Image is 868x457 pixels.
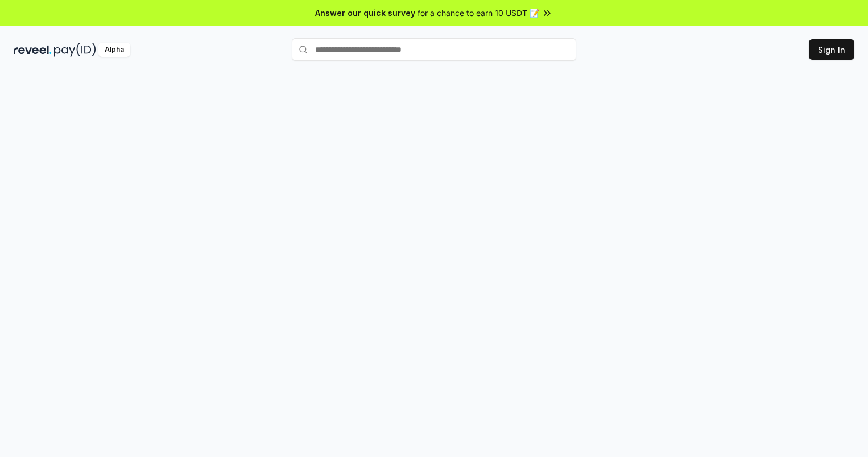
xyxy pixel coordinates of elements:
button: Sign In [809,39,854,60]
span: for a chance to earn 10 USDT 📝 [418,7,539,19]
span: Answer our quick survey [315,7,415,19]
img: pay_id [54,43,96,57]
div: Alpha [98,43,130,57]
img: reveel_dark [14,43,52,57]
